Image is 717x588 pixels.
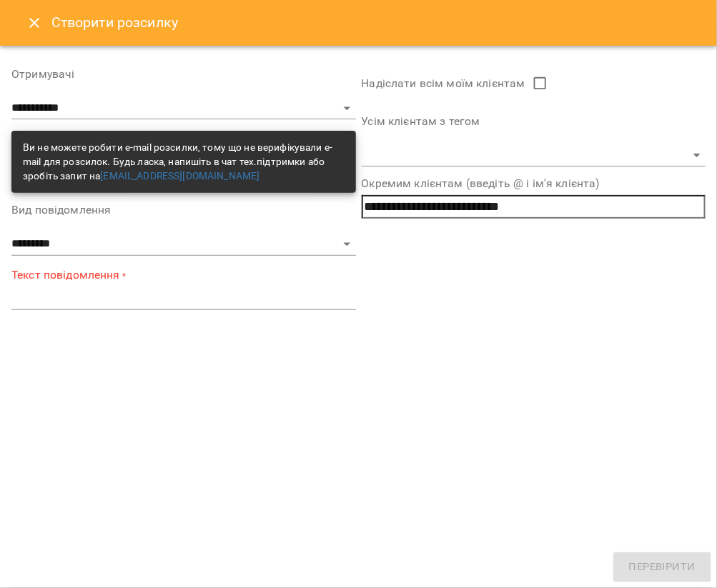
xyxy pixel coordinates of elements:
[51,11,179,34] h6: Створити розсилку
[11,204,356,216] label: Вид повідомлення
[362,178,706,189] label: Окремим клієнтам (введіть @ і ім'я клієнта)
[17,6,51,40] button: Close
[362,116,706,127] label: Усім клієнтам з тегом
[100,170,259,181] a: [EMAIL_ADDRESS][DOMAIN_NAME]
[362,69,706,99] label: Надіслати всім моїм клієнтам
[23,141,332,181] span: Ви не можете робити e-mail розсилки, тому що не верифікували e-mail для розсилок. Будь ласка, нап...
[11,267,356,284] label: Текст повідомлення
[11,69,356,80] label: Отримувачі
